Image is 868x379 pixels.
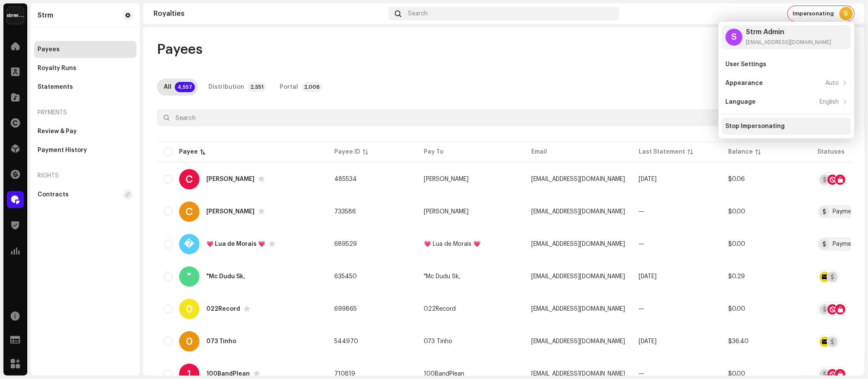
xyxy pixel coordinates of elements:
[334,371,355,377] span: 710819
[728,371,745,377] span: $0.00
[639,371,644,377] span: —
[531,209,625,215] span: getcashjiff@yahoo.com
[334,338,358,344] span: 544970
[728,241,745,247] span: $0.00
[38,147,87,154] div: Payment History
[726,80,763,87] div: Appearance
[164,79,171,96] div: All
[722,93,851,111] re-m-nav-item: Language
[179,331,200,352] div: 0
[179,169,200,189] div: C
[839,7,853,20] div: S
[334,148,360,156] div: Payee ID
[179,201,200,222] div: C
[334,176,357,182] span: 485534
[175,82,195,92] p-badge: 4,557
[34,79,136,96] re-m-nav-item: Statements
[722,118,851,135] re-m-nav-item: Stop Impersonating
[639,148,685,156] div: Last Statement
[424,274,460,280] span: "Mc Dudu Sk,
[726,123,785,130] div: Stop Impersonating
[34,186,136,203] re-m-nav-item: Contracts
[179,234,200,254] div: �
[639,274,657,280] span: Sep 2025
[639,176,657,182] span: Jun 2025
[531,241,625,247] span: infoluademorais@yahoo.com
[334,209,356,215] span: 733586
[722,75,851,92] re-m-nav-item: Appearance
[206,241,265,247] div: 💗 Lua de Morais 💗
[334,241,357,247] span: 689529
[820,99,839,105] div: English
[728,306,745,312] span: $0.00
[34,102,136,123] re-a-nav-header: Payments
[34,60,136,77] re-m-nav-item: Royalty Runs
[301,82,322,92] p-badge: 2,006
[206,306,240,312] div: 022Record
[531,306,625,312] span: atlanticorecords54@gmail.com
[34,142,136,159] re-m-nav-item: Payment History
[728,148,753,156] div: Balance
[153,10,385,17] div: Royalties
[38,65,76,72] div: Royalty Runs
[34,166,136,186] re-a-nav-header: Rights
[531,274,625,280] span: eduardoferreira96789@gmail.com
[206,371,250,377] div: 100BandPlean
[34,41,136,58] re-m-nav-item: Payees
[38,128,77,135] div: Review & Pay
[424,306,456,312] span: 022Record
[722,56,851,73] re-m-nav-item: User Settings
[157,41,203,58] span: Payees
[38,12,53,19] div: Strm
[206,209,255,215] div: Christopher Jones
[726,99,756,105] div: Language
[424,338,452,344] span: 073 Tinho
[206,176,255,182] div: Carlos
[334,274,357,280] span: 635450
[408,10,428,17] span: Search
[728,274,745,280] span: $0.29
[728,176,745,182] span: $0.06
[746,39,831,46] div: [EMAIL_ADDRESS][DOMAIN_NAME]
[280,79,298,96] div: Portal
[179,266,200,287] div: "
[531,371,625,377] span: juniorfrea5@gmail.com
[179,299,200,319] div: 0
[639,338,657,344] span: Sep 2025
[728,209,745,215] span: $0.00
[208,79,244,96] div: Distribution
[726,29,743,46] div: S
[531,176,625,182] span: kalzin025@gmail.com
[746,29,831,35] div: Strm Admin
[424,371,464,377] span: 100BandPlean
[38,84,73,90] div: Statements
[334,306,357,312] span: 699865
[639,209,644,215] span: —
[206,274,245,280] div: "Mc Dudu Sk,
[639,306,644,312] span: —
[7,7,24,24] img: 408b884b-546b-4518-8448-1008f9c76b02
[206,338,236,344] div: 073 Tinho
[424,241,480,247] span: 💗 Lua de Morais 💗
[531,338,625,344] span: mana9584@gmail.com
[179,148,198,156] div: Payee
[424,209,469,215] span: Christopher Jones
[728,338,749,344] span: $36.40
[157,109,803,126] input: Search
[424,176,469,182] span: Carlos
[793,10,834,17] span: Impersonating
[639,241,644,247] span: —
[825,80,839,87] div: Auto
[34,123,136,140] re-m-nav-item: Review & Pay
[38,46,60,53] div: Payees
[726,61,767,68] div: User Settings
[38,191,69,198] div: Contracts
[248,82,266,92] p-badge: 2,551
